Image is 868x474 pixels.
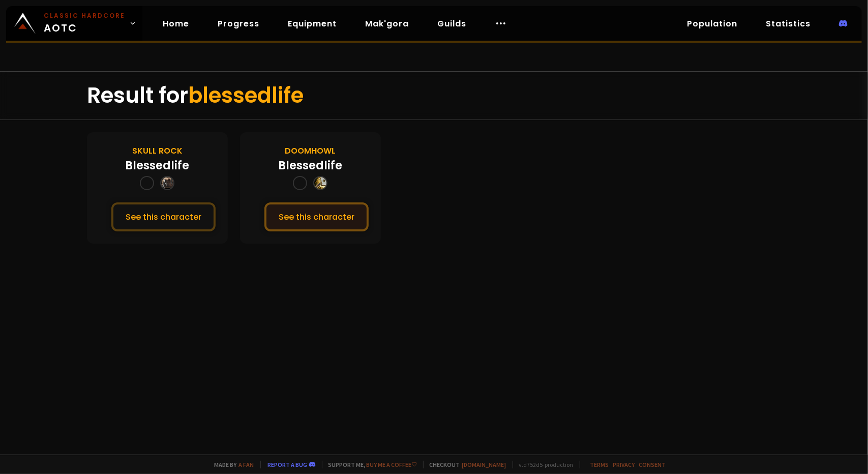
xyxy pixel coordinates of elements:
a: Privacy [613,461,635,468]
button: See this character [111,202,216,231]
a: Home [155,13,197,34]
a: [DOMAIN_NAME] [462,461,506,468]
a: a fan [239,461,254,468]
small: Classic Hardcore [44,11,125,20]
a: Mak'gora [357,13,417,34]
span: v. d752d5 - production [513,461,574,468]
span: Checkout [423,461,506,468]
span: Support me, [322,461,417,468]
a: Classic HardcoreAOTC [6,6,142,41]
a: Report a bug [268,461,308,468]
div: Blessedlife [125,157,189,174]
div: Blessedlife [278,157,342,174]
a: Progress [209,13,267,34]
div: Skull Rock [132,144,183,157]
a: Statistics [758,13,819,34]
span: AOTC [44,11,125,36]
div: Doomhowl [285,144,336,157]
div: Result for [87,72,782,120]
span: blessedlife [188,80,304,110]
a: Population [679,13,745,34]
a: Buy me a coffee [367,461,417,468]
button: See this character [264,202,369,231]
a: Consent [639,461,666,468]
a: Equipment [280,13,345,34]
a: Guilds [429,13,474,34]
span: Made by [208,461,254,468]
a: Terms [590,461,609,468]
